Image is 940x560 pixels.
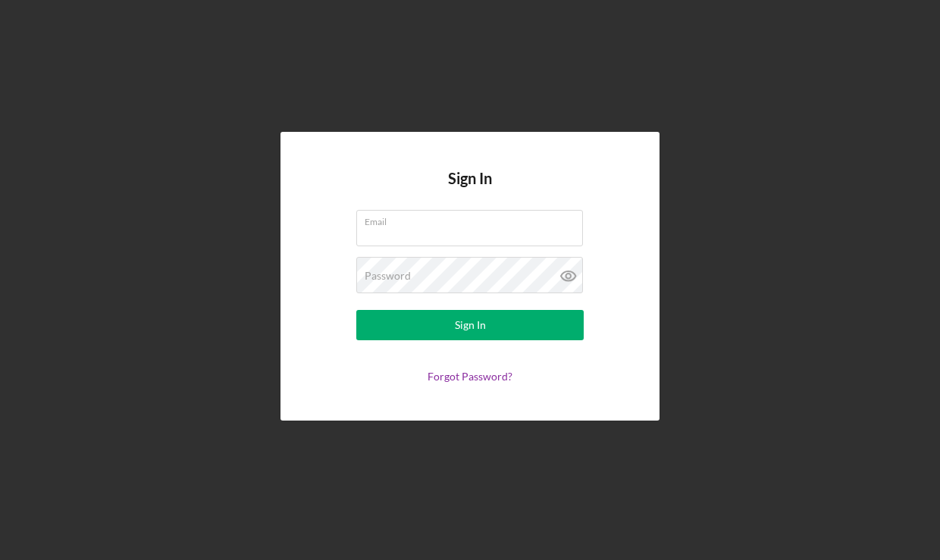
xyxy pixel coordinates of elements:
div: Sign In [455,310,486,340]
button: Sign In [356,310,584,340]
label: Email [365,211,583,227]
a: Forgot Password? [428,370,512,383]
h4: Sign In [448,170,492,210]
label: Password [365,270,411,282]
